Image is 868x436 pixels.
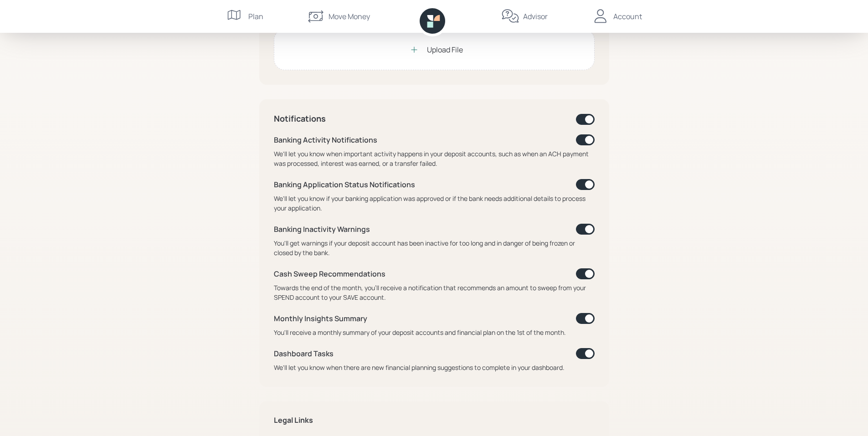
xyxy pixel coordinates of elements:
div: Move Money [329,11,370,22]
div: We'll let you know when there are new financial planning suggestions to complete in your dashboard. [274,363,595,372]
div: Banking Inactivity Warnings [274,224,370,235]
div: Banking Activity Notifications [274,134,377,145]
div: Account [613,11,642,22]
div: Dashboard Tasks [274,348,334,359]
div: Monthly Insights Summary [274,313,367,324]
h5: Legal Links [274,416,595,425]
div: Cash Sweep Recommendations [274,268,385,279]
div: Banking Application Status Notifications [274,179,415,190]
div: You'll get warnings if your deposit account has been inactive for too long and in danger of being... [274,238,595,257]
div: You'll receive a monthly summary of your deposit accounts and financial plan on the 1st of the mo... [274,328,595,337]
div: Advisor [523,11,548,22]
div: We'll let you know when important activity happens in your deposit accounts, such as when an ACH ... [274,149,595,168]
div: We'll let you know if your banking application was approved or if the bank needs additional detai... [274,194,595,213]
h4: Notifications [274,114,326,124]
div: Plan [248,11,263,22]
div: Upload File [427,44,463,55]
div: Towards the end of the month, you'll receive a notification that recommends an amount to sweep fr... [274,283,595,302]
